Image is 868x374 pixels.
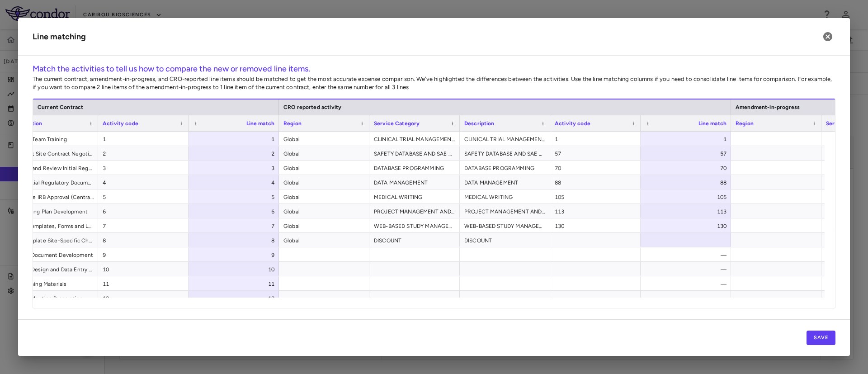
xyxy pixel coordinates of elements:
span: SAFETY DATABASE AND SAE MANAGEMENT [374,147,455,161]
span: 5 [103,190,184,204]
span: Global [283,204,365,219]
span: Activity code [555,120,590,127]
div: — [649,262,726,277]
span: Collect and Review Initial Regulatory Documents [12,161,94,175]
span: 3 [103,161,184,175]
div: 1 [649,132,726,147]
span: DATABASE PROGRAMMING [464,161,546,175]
span: Service Category [374,120,420,127]
div: 5 [197,190,274,204]
div: 3 [197,161,274,175]
span: DATA MANAGEMENT [464,175,546,190]
h6: Line matching [33,31,86,43]
span: 130 [555,219,636,233]
div: 4 [197,175,274,190]
span: Global [283,219,365,233]
span: 9 [103,248,184,262]
div: 10 [197,262,274,277]
span: 12 [103,291,184,306]
span: 10 [103,262,184,277]
div: 130 [649,219,726,233]
span: PROJECT MANAGEMENT AND CLIENT INTERACTION [374,204,455,219]
span: DISCOUNT [374,233,455,248]
span: Conduct Site Contract Negotiations [12,147,94,161]
span: 8 [103,233,184,248]
span: CRO reported activity [283,104,341,110]
span: ICF Template Site-Specific Changes [12,233,94,248]
div: 88 [649,175,726,190]
span: Description [464,120,495,127]
span: 105 [555,190,636,204]
span: Screen Design and Data Entry Review [12,262,94,277]
span: Region [283,120,302,127]
div: 7 [197,219,274,233]
span: Kickoff Meeting Preparation [12,291,94,306]
span: Line match [246,120,275,127]
span: Amendment-in-progress [736,104,800,110]
span: 7 [103,219,184,233]
div: — [649,291,726,306]
span: PROJECT MANAGEMENT AND CLIENT INTERACTION [464,204,546,219]
span: CLINICAL TRIAL MANAGEMENT AND MONITORING [374,132,455,147]
span: SAFETY DATABASE AND SAE MANAGEMENT [464,147,546,161]
span: 6 [103,204,184,219]
span: DATABASE PROGRAMMING [374,161,455,175]
span: Clinical Team Training [12,132,94,147]
div: 11 [197,277,274,291]
span: Line match [698,120,727,127]
span: 88 [555,175,636,190]
span: 11 [103,277,184,291]
span: Study Templates, Forms and Logs [12,219,94,233]
span: Source Document Development [12,248,94,262]
div: 70 [649,161,726,175]
div: 6 [197,204,274,219]
span: Global [283,132,365,147]
span: Current Contract [38,104,83,110]
span: Region [736,120,754,127]
div: 9 [197,248,274,262]
div: 105 [649,190,726,204]
span: 57 [555,147,636,161]
span: MEDICAL WRITING [374,190,455,204]
span: WEB-BASED STUDY MANAGEMENT [374,219,455,233]
span: 1 [555,132,636,147]
span: 1 [103,132,184,147]
p: The current contract, amendment-in-progress, and CRO-reported line items should be matched to get... [33,75,835,91]
div: 12 [197,291,274,306]
span: Global [283,161,365,175]
span: Facilitate IRB Approval (Central IRB) [12,190,94,204]
div: 1 [197,132,274,147]
span: CLINICAL TRIAL MANAGEMENT AND MONITORING [464,132,546,147]
span: Global [283,233,365,248]
span: 4 [103,175,184,190]
div: 8 [197,233,274,248]
div: 2 [197,147,274,161]
span: DATA MANAGEMENT [374,175,455,190]
span: Activity code [103,120,138,127]
span: Scan Initial Regulatory Documents [12,175,94,190]
h6: Match the activities to tell us how to compare the new or removed line items. [33,63,835,75]
span: Global [283,175,365,190]
span: Global [283,147,365,161]
span: Global [283,190,365,204]
span: 113 [555,204,636,219]
div: 57 [649,147,726,161]
div: — [649,277,726,291]
button: Save [807,331,835,345]
span: Monitoring Plan Development [12,204,94,219]
span: 70 [555,161,636,175]
span: SIV Training Materials [12,277,94,291]
div: — [649,248,726,262]
span: WEB-BASED STUDY MANAGEMENT [464,219,546,233]
span: MEDICAL WRITING [464,190,546,204]
span: 2 [103,147,184,161]
div: 113 [649,204,726,219]
span: DISCOUNT [464,233,546,248]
